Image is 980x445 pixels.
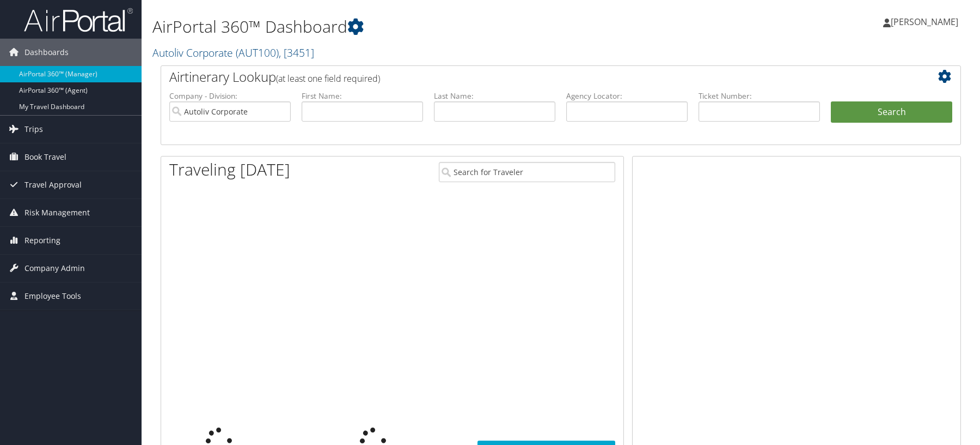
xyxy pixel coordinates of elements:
[236,45,279,60] span: ( AUT100 )
[24,199,90,226] span: Risk Management
[169,158,290,181] h1: Traveling [DATE]
[152,15,697,38] h1: AirPortal 360™ Dashboard
[439,162,615,182] input: Search for Traveler
[891,16,958,28] span: [PERSON_NAME]
[699,91,820,101] label: Ticket Number:
[24,39,69,66] span: Dashboards
[302,91,423,101] label: First Name:
[831,101,952,123] button: Search
[169,91,291,101] label: Company - Division:
[883,5,969,38] a: [PERSON_NAME]
[434,91,555,101] label: Last Name:
[24,282,81,310] span: Employee Tools
[24,116,43,143] span: Trips
[566,91,688,101] label: Agency Locator:
[24,255,85,282] span: Company Admin
[24,143,66,171] span: Book Travel
[152,45,314,60] a: Autoliv Corporate
[24,227,60,254] span: Reporting
[169,68,886,86] h2: Airtinerary Lookup
[24,7,133,33] img: airportal-logo.png
[276,73,380,85] span: (at least one field required)
[24,171,82,199] span: Travel Approval
[279,45,314,60] span: , [ 3451 ]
